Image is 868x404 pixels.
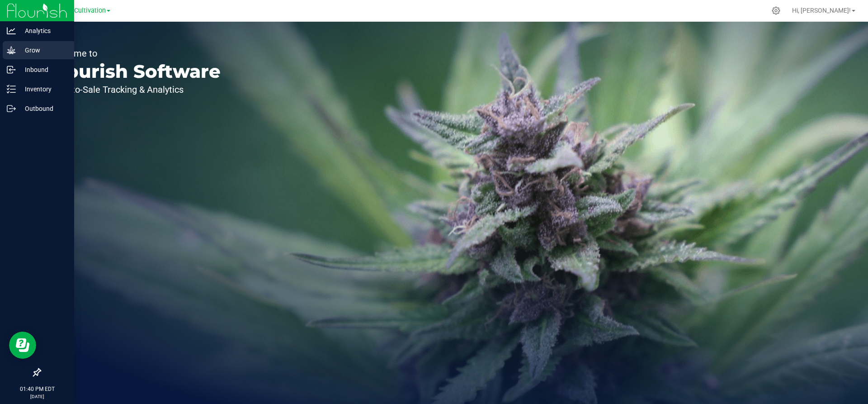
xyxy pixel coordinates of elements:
[7,104,16,113] inline-svg: Outbound
[770,6,782,15] div: Manage settings
[792,7,851,14] span: Hi, [PERSON_NAME]!
[16,45,70,56] p: Grow
[49,85,221,94] p: Seed-to-Sale Tracking & Analytics
[74,7,106,14] span: Cultivation
[7,46,16,55] inline-svg: Grow
[7,65,16,74] inline-svg: Inbound
[16,84,70,95] p: Inventory
[4,385,70,393] p: 01:40 PM EDT
[9,332,36,359] iframe: Resource center
[7,85,16,94] inline-svg: Inventory
[49,49,221,58] p: Welcome to
[16,25,70,36] p: Analytics
[49,62,221,81] p: Flourish Software
[7,26,16,35] inline-svg: Analytics
[16,103,70,114] p: Outbound
[16,64,70,75] p: Inbound
[4,393,70,400] p: [DATE]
